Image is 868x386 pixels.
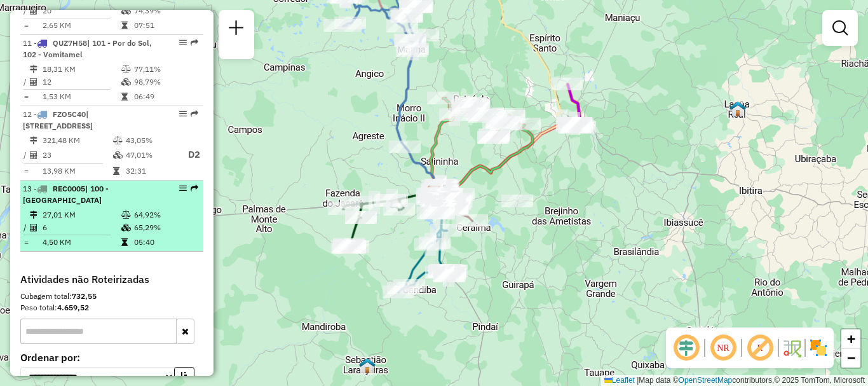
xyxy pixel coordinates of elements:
i: % de utilização da cubagem [121,78,131,86]
span: 12 - [23,109,93,130]
td: / [23,4,29,17]
td: 20 [42,4,121,17]
td: 12 [42,76,121,88]
span: | [637,376,639,385]
i: Tempo total em rota [121,22,128,29]
i: Tempo total em rota [121,238,128,246]
i: % de utilização do peso [113,137,123,144]
i: Total de Atividades [30,224,37,231]
td: 27,01 KM [42,209,121,221]
td: 321,48 KM [42,134,112,147]
td: / [23,76,29,88]
i: Distância Total [30,65,37,73]
strong: 4.659,52 [57,303,89,312]
i: % de utilização da cubagem [113,151,123,159]
td: 07:51 [133,19,198,32]
td: / [23,147,29,163]
td: 18,31 KM [42,63,121,76]
em: Opções [179,39,187,46]
td: = [23,236,29,249]
p: D2 [177,148,200,162]
td: 32:31 [125,165,176,177]
div: Atividade não roteirizada - ANTONIO MARCOS RAMOS [560,117,592,130]
td: = [23,90,29,103]
img: Exibir/Ocultar setores [808,338,829,358]
td: 43,05% [125,134,176,147]
a: OpenStreetMap [679,376,733,385]
i: Total de Atividades [30,78,37,86]
span: | 100 - [GEOGRAPHIC_DATA] [23,184,109,205]
td: = [23,165,29,177]
h4: Atividades não Roteirizadas [20,273,203,286]
i: Tempo total em rota [121,93,128,100]
td: 2,65 KM [42,19,121,32]
td: 65,29% [133,221,198,234]
em: Rota exportada [191,110,198,118]
td: 47,01% [125,147,176,163]
span: REC0005 [53,184,85,193]
td: = [23,19,29,32]
a: Nova sessão e pesquisa [224,15,249,44]
span: QUZ7H58 [53,38,87,48]
div: Cubagem total: [20,291,203,302]
a: Exibir filtros [827,15,853,41]
span: − [847,350,855,366]
div: Peso total: [20,302,203,314]
span: Ocultar NR [708,333,738,363]
td: 77,11% [133,63,198,76]
i: % de utilização do peso [121,65,131,73]
a: Zoom in [841,329,860,348]
td: 64,92% [133,209,198,221]
div: Atividade não roteirizada - MERCEARIA MORRINHOS [501,195,533,207]
strong: 732,55 [72,291,97,301]
td: 06:49 [133,90,198,103]
td: 74,39% [133,4,198,17]
div: Map data © contributors,© 2025 TomTom, Microsoft [601,375,868,386]
span: | 101 - Por do Sol, 102 - Vomitamel [23,38,152,59]
img: Sebastião das Laranjeiras [359,357,376,374]
i: Distância Total [30,211,37,219]
span: 13 - [23,184,109,205]
img: CDD Guanambi [426,185,442,202]
div: Atividade não roteirizada - MERCEARIA BATISTA [560,118,592,131]
em: Opções [179,110,187,118]
a: Zoom out [841,348,860,368]
td: 6 [42,221,121,234]
label: Ordenar por: [20,350,203,365]
td: 4,50 KM [42,236,121,249]
em: Rota exportada [191,39,198,46]
i: Total de Atividades [30,7,37,15]
td: 1,53 KM [42,90,121,103]
i: % de utilização da cubagem [121,224,131,231]
td: / [23,221,29,234]
div: Atividade não roteirizada - ANTONIO MARCOS RAMOS [560,117,592,130]
i: Total de Atividades [30,151,37,159]
td: 13,98 KM [42,165,112,177]
span: 11 - [23,38,152,59]
img: Lagoa Real [729,100,746,117]
span: FZO5C40 [53,109,86,119]
i: % de utilização da cubagem [121,7,131,15]
img: Fluxo de ruas [782,338,802,358]
td: 05:40 [133,236,198,249]
i: Tempo total em rota [113,167,119,175]
em: Opções [179,184,187,192]
a: Leaflet [604,376,635,385]
span: Exibir rótulo [745,333,775,363]
td: 98,79% [133,76,198,88]
i: Distância Total [30,137,37,144]
div: Atividade não roteirizada - EDUARDO FERNANDES SI [439,193,471,205]
span: Ocultar deslocamento [671,333,702,363]
td: 23 [42,147,112,163]
span: + [847,331,855,347]
em: Rota exportada [191,184,198,192]
i: % de utilização do peso [121,211,131,219]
